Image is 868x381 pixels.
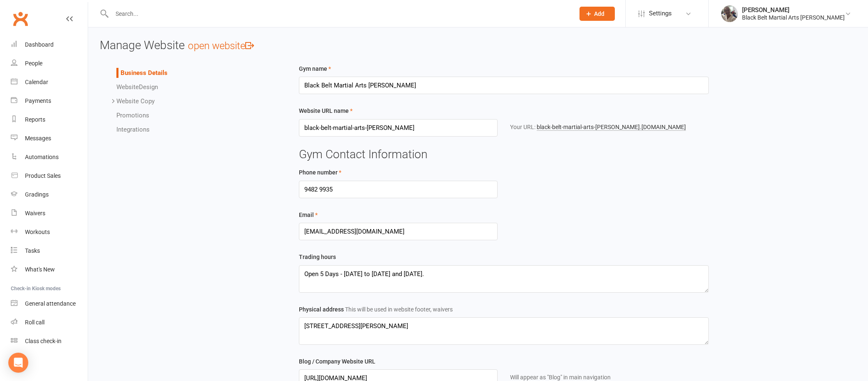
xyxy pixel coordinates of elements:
div: Payments [25,97,51,104]
label: Phone number [299,168,341,177]
a: Reports [11,110,88,129]
a: WebsiteDesign [116,83,158,91]
a: Waivers [11,204,88,223]
div: Your URL: [510,122,709,132]
div: What's New [25,266,55,273]
label: Gym name [299,64,331,73]
a: What's New [11,260,88,279]
a: Business Details [121,69,168,77]
div: Open Intercom Messenger [8,353,28,373]
a: Clubworx [10,8,31,29]
a: Product Sales [11,167,88,185]
div: Workouts [25,229,50,235]
div: Black Belt Martial Arts [PERSON_NAME] [742,14,845,21]
a: black-belt-martial-arts-[PERSON_NAME].[DOMAIN_NAME] [537,124,686,131]
div: Tasks [25,247,40,254]
a: Dashboard [11,35,88,54]
button: Add [579,7,615,21]
a: Payments [11,92,88,110]
a: General attendance kiosk mode [11,294,88,313]
a: Website Copy [116,97,155,105]
label: Website URL name [299,106,353,115]
div: Dashboard [25,41,54,48]
div: Reports [25,116,45,123]
a: Workouts [11,223,88,242]
div: People [25,60,42,67]
div: Automations [25,154,59,160]
div: Calendar [25,79,48,85]
label: Blog / Company Website URL [299,357,375,366]
h3: Manage Website [100,39,856,52]
a: Roll call [11,313,88,332]
div: Roll call [25,319,44,326]
input: Search... [109,8,569,20]
a: open website [188,40,254,52]
textarea: [STREET_ADDRESS][PERSON_NAME] [299,317,709,345]
div: Product Sales [25,172,61,179]
div: Class check-in [25,338,62,344]
a: Automations [11,148,88,167]
span: Settings [649,4,672,23]
a: Calendar [11,73,88,92]
span: Website [116,83,139,91]
div: Messages [25,135,51,142]
textarea: Open 5 Days - [DATE] to [DATE] and [DATE]. [299,265,709,293]
img: thumb_image1542407505.png [721,5,738,22]
a: Integrations [116,126,150,133]
label: Email [299,210,318,219]
h3: Gym Contact Information [299,148,709,161]
a: Messages [11,129,88,148]
span: This will be used in website footer, waivers [345,306,453,313]
label: Trading hours [299,252,336,261]
a: People [11,54,88,73]
span: Add [594,10,604,17]
div: General attendance [25,300,76,307]
a: Promotions [116,112,149,119]
a: Class kiosk mode [11,332,88,351]
div: [PERSON_NAME] [742,6,845,14]
a: Gradings [11,185,88,204]
div: Waivers [25,210,45,217]
div: Gradings [25,191,49,198]
label: Physical address [299,305,453,314]
a: Tasks [11,242,88,260]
